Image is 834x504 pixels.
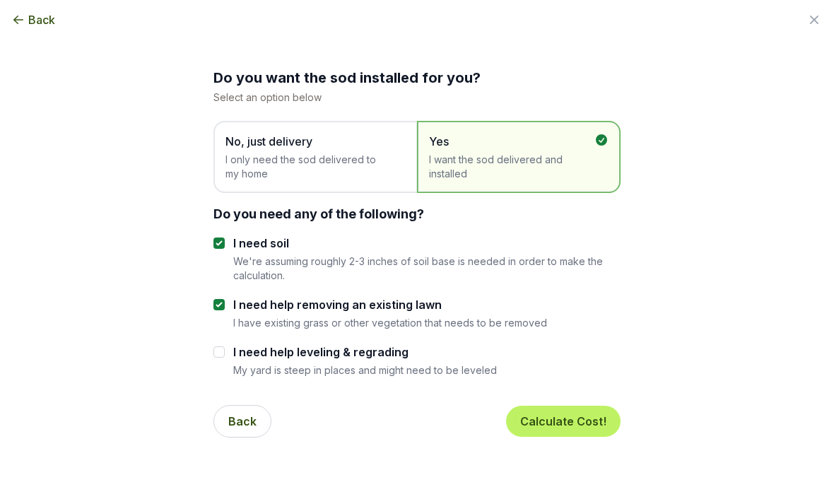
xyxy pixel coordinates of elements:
span: No, just delivery [225,133,391,150]
span: I want the sod delivered and installed [429,153,594,181]
button: Calculate Cost! [506,406,621,437]
p: My yard is steep in places and might need to be leveled [233,363,497,377]
label: I need help removing an existing lawn [233,296,547,313]
h2: Do you want the sod installed for you? [213,68,621,88]
p: We're assuming roughly 2-3 inches of soil base is needed in order to make the calculation. [233,254,621,282]
p: I have existing grass or other vegetation that needs to be removed [233,316,547,329]
div: Do you need any of the following? [213,204,621,223]
p: Select an option below [213,90,621,104]
button: Back [11,11,55,28]
span: Yes [429,133,594,150]
label: I need help leveling & regrading [233,344,497,361]
span: I only need the sod delivered to my home [225,153,391,181]
label: I need soil [233,235,621,252]
button: Back [213,405,271,438]
span: Back [28,11,55,28]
